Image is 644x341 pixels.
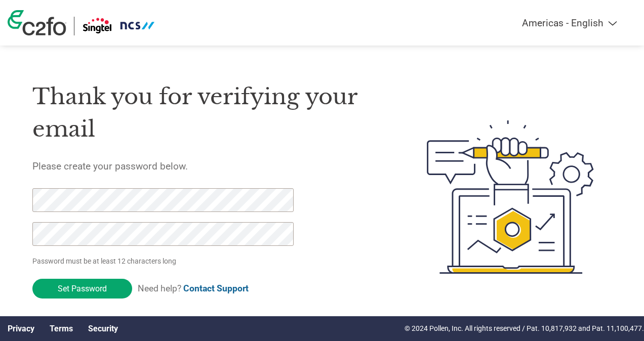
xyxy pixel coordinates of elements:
a: Terms [50,324,73,333]
h1: Thank you for verifying your email [32,80,380,146]
img: c2fo logo [8,10,66,35]
a: Privacy [8,324,34,333]
p: Password must be at least 12 characters long [32,256,297,267]
a: Security [88,324,118,333]
input: Set Password [32,279,132,299]
span: Need help? [138,283,249,293]
img: create-password [409,66,612,328]
a: Contact Support [183,283,249,293]
h5: Please create your password below. [32,160,380,172]
img: Singtel [82,17,155,35]
p: © 2024 Pollen, Inc. All rights reserved / Pat. 10,817,932 and Pat. 11,100,477. [405,323,644,334]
